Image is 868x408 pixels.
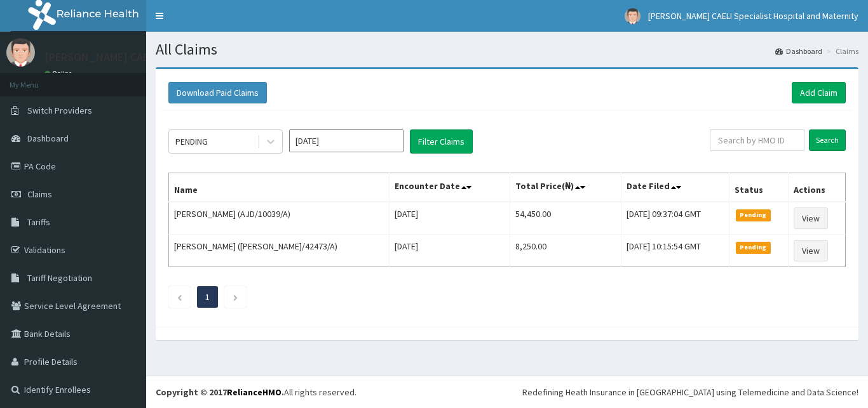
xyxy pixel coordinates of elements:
[169,202,390,235] td: [PERSON_NAME] (AJD/10039/A)
[27,216,50,228] span: Tariffs
[792,82,846,103] a: Add Claim
[169,235,390,267] td: [PERSON_NAME] ([PERSON_NAME]/42473/A)
[621,173,729,202] th: Date Filed
[289,129,403,152] input: Select Month and Year
[175,135,208,148] div: PENDING
[775,46,822,56] a: Dashboard
[625,8,641,24] img: User Image
[27,188,52,200] span: Claims
[794,240,828,261] a: View
[389,235,510,267] td: [DATE]
[205,291,210,303] a: Page 1 is your current page
[146,376,868,408] footer: All rights reserved.
[522,386,858,398] div: Redefining Heath Insurance in [GEOGRAPHIC_DATA] using Telemedicine and Data Science!
[736,242,771,253] span: Pending
[621,235,729,267] td: [DATE] 10:15:54 GMT
[27,133,69,144] span: Dashboard
[510,235,621,267] td: 8,250.00
[227,386,281,398] a: RelianceHMO
[27,272,92,284] span: Tariff Negotiation
[6,38,35,67] img: User Image
[824,46,858,56] li: Claims
[410,129,473,154] button: Filter Claims
[27,105,92,116] span: Switch Providers
[168,82,267,103] button: Download Paid Claims
[789,173,846,202] th: Actions
[169,173,390,202] th: Name
[729,173,789,202] th: Status
[233,291,238,303] a: Next page
[44,69,75,78] a: Online
[648,10,858,22] span: [PERSON_NAME] CAELI Specialist Hospital and Maternity
[156,41,858,58] h1: All Claims
[809,129,846,151] input: Search
[177,291,182,303] a: Previous page
[794,207,828,229] a: View
[736,209,771,221] span: Pending
[710,129,804,151] input: Search by HMO ID
[621,202,729,235] td: [DATE] 09:37:04 GMT
[44,51,325,63] p: [PERSON_NAME] CAELI Specialist Hospital and Maternity
[389,173,510,202] th: Encounter Date
[389,202,510,235] td: [DATE]
[156,386,284,398] strong: Copyright © 2017 .
[510,173,621,202] th: Total Price(₦)
[510,202,621,235] td: 54,450.00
